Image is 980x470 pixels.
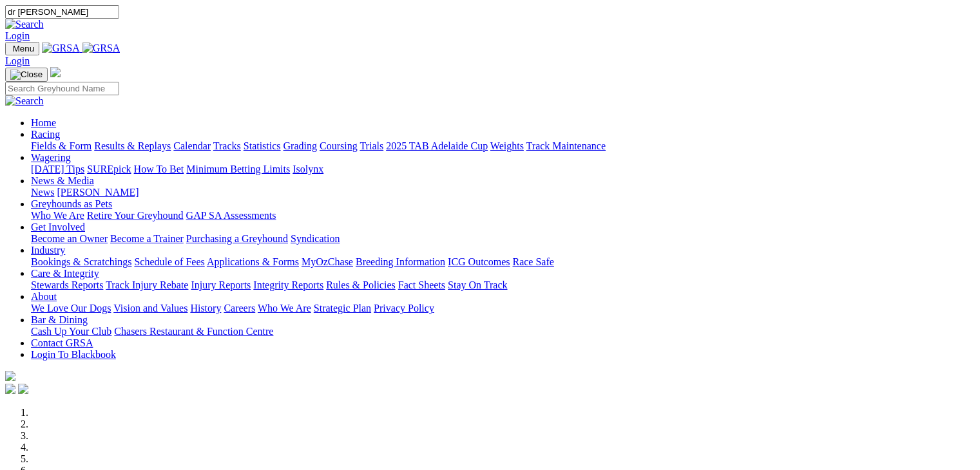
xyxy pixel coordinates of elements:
[87,210,184,221] a: Retire Your Greyhound
[186,233,288,244] a: Purchasing a Greyhound
[398,279,445,290] a: Fact Sheets
[224,303,255,314] a: Careers
[31,256,975,268] div: Industry
[5,5,119,19] input: Search
[31,279,103,290] a: Stewards Reports
[5,68,48,82] button: Toggle navigation
[5,82,119,95] input: Search
[42,42,80,54] img: GRSA
[291,233,340,244] a: Syndication
[5,371,15,381] img: logo-grsa-white.png
[31,187,975,198] div: News & Media
[31,337,93,348] a: Contact GRSA
[31,326,975,337] div: Bar & Dining
[386,140,488,151] a: 2025 TAB Adelaide Cup
[31,303,111,314] a: We Love Our Dogs
[360,140,383,151] a: Trials
[87,164,131,174] a: SUREpick
[31,117,56,128] a: Home
[134,256,204,267] a: Schedule of Fees
[10,70,43,80] img: Close
[253,279,323,290] a: Integrity Reports
[31,233,975,245] div: Get Involved
[191,279,251,290] a: Injury Reports
[320,140,358,151] a: Coursing
[31,152,71,163] a: Wagering
[31,140,91,151] a: Fields & Form
[283,140,317,151] a: Grading
[114,326,273,337] a: Chasers Restaurant & Function Centre
[31,210,975,221] div: Greyhounds as Pets
[106,279,188,290] a: Track Injury Rebate
[5,19,44,30] img: Search
[31,256,131,267] a: Bookings & Scratchings
[448,279,507,290] a: Stay On Track
[5,95,44,107] img: Search
[31,187,54,198] a: News
[5,55,30,66] a: Login
[134,164,184,174] a: How To Bet
[190,303,221,314] a: History
[31,129,60,140] a: Racing
[356,256,445,267] a: Breeding Information
[5,384,15,394] img: facebook.svg
[314,303,371,314] a: Strategic Plan
[57,187,139,198] a: [PERSON_NAME]
[31,198,112,209] a: Greyhounds as Pets
[82,42,120,54] img: GRSA
[244,140,281,151] a: Statistics
[31,233,108,244] a: Become an Owner
[31,349,116,360] a: Login To Blackbook
[31,279,975,291] div: Care & Integrity
[213,140,241,151] a: Tracks
[31,291,57,302] a: About
[31,164,975,175] div: Wagering
[31,164,84,174] a: [DATE] Tips
[293,164,323,174] a: Isolynx
[113,303,187,314] a: Vision and Values
[18,384,28,394] img: twitter.svg
[5,30,30,41] a: Login
[186,210,276,221] a: GAP SA Assessments
[110,233,184,244] a: Become a Trainer
[31,175,94,186] a: News & Media
[207,256,299,267] a: Applications & Forms
[490,140,524,151] a: Weights
[186,164,290,174] a: Minimum Betting Limits
[326,279,396,290] a: Rules & Policies
[302,256,353,267] a: MyOzChase
[50,67,61,77] img: logo-grsa-white.png
[31,314,88,325] a: Bar & Dining
[512,256,553,267] a: Race Safe
[173,140,211,151] a: Calendar
[526,140,606,151] a: Track Maintenance
[448,256,510,267] a: ICG Outcomes
[31,268,99,279] a: Care & Integrity
[31,326,111,337] a: Cash Up Your Club
[5,42,39,55] button: Toggle navigation
[258,303,311,314] a: Who We Are
[31,245,65,256] a: Industry
[31,221,85,232] a: Get Involved
[374,303,434,314] a: Privacy Policy
[31,210,84,221] a: Who We Are
[31,140,975,152] div: Racing
[94,140,171,151] a: Results & Replays
[31,303,975,314] div: About
[13,44,34,53] span: Menu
